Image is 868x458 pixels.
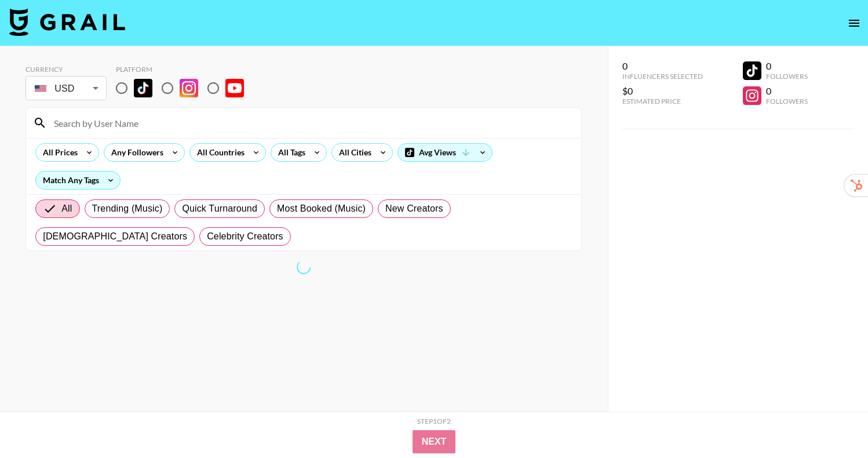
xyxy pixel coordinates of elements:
[622,60,703,72] div: 0
[25,65,107,74] div: Currency
[766,97,808,106] div: Followers
[766,60,808,72] div: 0
[182,202,257,216] span: Quick Turnaround
[9,8,125,36] img: Grail Talent
[332,144,374,161] div: All Cities
[180,79,198,97] img: Instagram
[190,144,247,161] div: All Countries
[116,65,253,74] div: Platform
[622,72,703,81] div: Influencers Selected
[843,12,866,35] button: open drawer
[810,400,854,444] iframe: Drift Widget Chat Controller
[92,202,163,216] span: Trending (Music)
[385,202,443,216] span: New Creators
[766,85,808,97] div: 0
[36,144,80,161] div: All Prices
[207,230,283,243] span: Celebrity Creators
[413,430,456,453] button: Next
[61,202,72,216] span: All
[277,202,366,216] span: Most Booked (Music)
[398,144,492,161] div: Avg Views
[28,78,104,99] div: USD
[225,79,244,97] img: YouTube
[104,144,166,161] div: Any Followers
[622,97,703,106] div: Estimated Price
[36,172,120,189] div: Match Any Tags
[417,417,451,426] div: Step 1 of 2
[296,260,311,275] span: Refreshing bookers, clients, cities, talent, talent...
[766,72,808,81] div: Followers
[43,230,187,243] span: [DEMOGRAPHIC_DATA] Creators
[622,85,703,97] div: $0
[47,114,574,132] input: Search by User Name
[134,79,152,97] img: TikTok
[271,144,308,161] div: All Tags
